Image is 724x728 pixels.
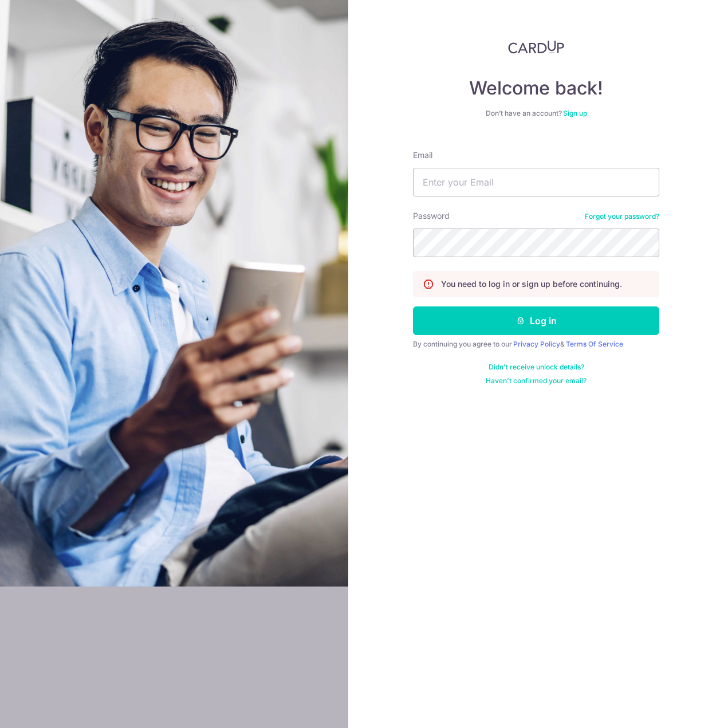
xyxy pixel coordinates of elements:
p: You need to log in or sign up before continuing. [441,278,622,290]
input: Enter your Email [413,168,659,196]
a: Privacy Policy [513,340,560,348]
a: Forgot your password? [585,212,659,221]
label: Email [413,149,432,161]
a: Haven't confirmed your email? [486,376,587,385]
h4: Welcome back! [413,77,659,100]
a: Terms Of Service [566,340,623,348]
a: Didn't receive unlock details? [489,363,584,372]
div: Don’t have an account? [413,109,659,118]
button: Log in [413,306,659,335]
img: CardUp Logo [508,40,564,54]
label: Password [413,210,450,222]
a: Sign up [563,109,587,117]
div: By continuing you agree to our & [413,340,659,349]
